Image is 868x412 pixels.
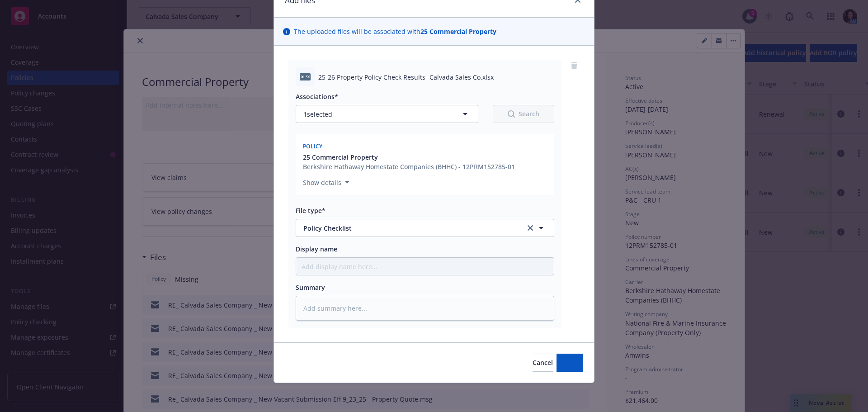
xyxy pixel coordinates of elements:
span: Cancel [533,358,553,367]
input: Add display name here... [296,258,554,275]
span: Add files [557,358,583,367]
button: Cancel [533,354,553,372]
button: Add files [557,354,583,372]
span: Summary [296,283,325,292]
